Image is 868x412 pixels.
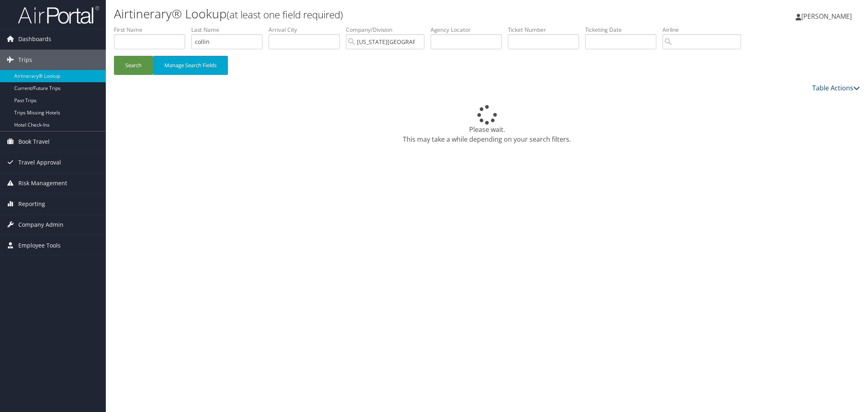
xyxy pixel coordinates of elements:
label: Airline [662,26,747,34]
label: Ticketing Date [585,26,662,34]
span: Travel Approval [18,152,61,173]
small: (at least one field required) [227,8,343,21]
div: Please wait. This may take a while depending on your search filters. [114,105,860,144]
h1: Airtinerary® Lookup [114,5,611,22]
span: Reporting [18,194,45,214]
span: Employee Tools [18,235,61,256]
a: Table Actions [812,83,860,92]
span: Book Travel [18,131,50,152]
label: Company/Division [346,26,431,34]
span: Risk Management [18,173,67,193]
span: Trips [18,50,32,70]
span: [PERSON_NAME] [801,12,852,21]
span: Company Admin [18,215,63,235]
button: Manage Search Fields [153,56,228,75]
label: Agency Locator [431,26,508,34]
button: Search [114,56,153,75]
label: First Name [114,26,191,34]
a: [PERSON_NAME] [796,4,860,28]
label: Arrival City [269,26,346,34]
span: Dashboards [18,29,51,49]
label: Ticket Number [508,26,585,34]
img: airportal-logo.png [18,5,99,24]
label: Last Name [191,26,269,34]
